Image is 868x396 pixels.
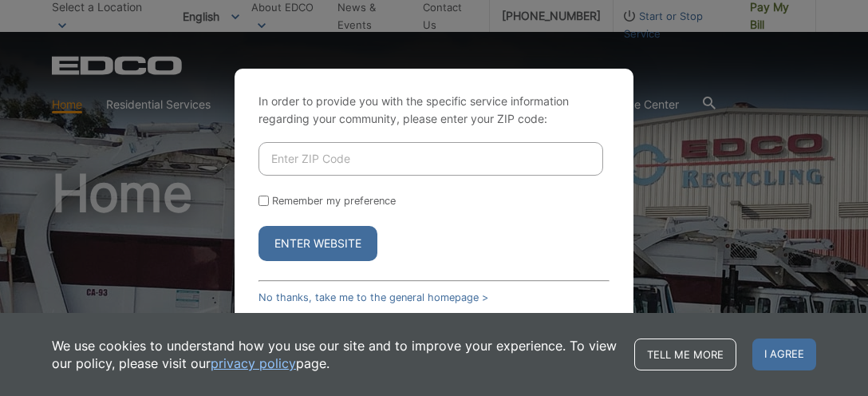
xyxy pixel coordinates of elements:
[258,226,377,261] button: Enter Website
[752,339,816,370] span: I agree
[258,93,610,128] p: In order to provide you with the specific service information regarding your community, please en...
[52,337,618,372] p: We use cookies to understand how you use our site and to improve your experience. To view our pol...
[272,195,396,207] label: Remember my preference
[634,339,736,370] a: Tell me more
[211,354,296,372] a: privacy policy
[258,142,603,176] input: Enter ZIP Code
[258,291,488,303] a: No thanks, take me to the general homepage >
